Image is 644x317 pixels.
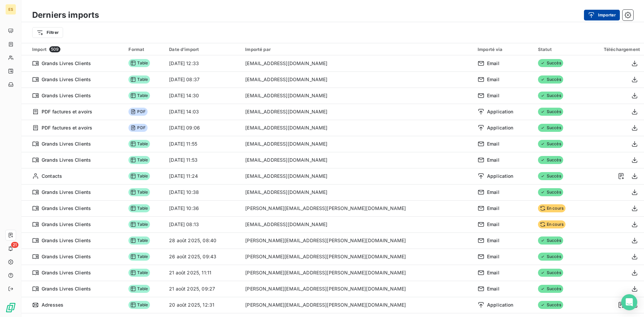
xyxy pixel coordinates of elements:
td: 20 août 2025, 12:31 [165,297,241,313]
span: Table [128,156,150,164]
div: Open Intercom Messenger [621,294,637,310]
span: Grands Livres Clients [42,157,91,163]
span: Succès [538,301,563,309]
div: Date d’import [169,47,237,52]
td: [EMAIL_ADDRESS][DOMAIN_NAME] [241,168,474,184]
td: [EMAIL_ADDRESS][DOMAIN_NAME] [241,152,474,168]
span: Succès [538,269,563,277]
h3: Derniers imports [32,9,99,21]
span: 21 [11,242,18,248]
span: PDF [128,124,147,132]
td: [EMAIL_ADDRESS][DOMAIN_NAME] [241,88,474,104]
span: PDF [128,108,147,116]
span: Table [128,204,150,212]
td: [EMAIL_ADDRESS][DOMAIN_NAME] [241,71,474,88]
span: PDF factures et avoirs [42,124,92,131]
span: Grands Livres Clients [42,189,91,196]
span: Email [487,269,499,276]
td: [DATE] 11:24 [165,168,241,184]
td: [DATE] 08:13 [165,216,241,232]
span: Email [487,60,499,67]
button: Filtrer [32,27,63,38]
span: Adresses [42,302,63,308]
div: Statut [538,47,579,52]
span: Table [128,301,150,309]
span: Table [128,188,150,196]
span: Table [128,172,150,180]
div: Format [128,47,161,52]
div: ES [5,4,16,15]
span: Table [128,236,150,245]
span: Email [487,285,499,292]
span: Application [487,173,514,179]
span: Table [128,269,150,277]
td: [EMAIL_ADDRESS][DOMAIN_NAME] [241,136,474,152]
td: [DATE] 08:37 [165,71,241,88]
span: Grands Livres Clients [42,76,91,83]
span: Application [487,302,514,308]
span: Succès [538,108,563,116]
span: Succès [538,124,563,132]
span: Grands Livres Clients [42,221,91,228]
td: [PERSON_NAME][EMAIL_ADDRESS][PERSON_NAME][DOMAIN_NAME] [241,281,474,297]
span: En cours [538,220,566,228]
span: Email [487,189,499,196]
span: Email [487,253,499,260]
td: [PERSON_NAME][EMAIL_ADDRESS][PERSON_NAME][DOMAIN_NAME] [241,200,474,216]
td: [DATE] 10:36 [165,200,241,216]
td: 21 août 2025, 11:11 [165,265,241,281]
div: Importé via [478,47,530,52]
span: Succès [538,172,563,180]
span: Email [487,157,499,163]
span: Succès [538,140,563,148]
div: Importé par [245,47,470,52]
span: Email [487,141,499,147]
td: [EMAIL_ADDRESS][DOMAIN_NAME] [241,184,474,200]
span: Table [128,140,150,148]
td: [DATE] 11:55 [165,136,241,152]
td: [PERSON_NAME][EMAIL_ADDRESS][PERSON_NAME][DOMAIN_NAME] [241,232,474,249]
span: Email [487,237,499,244]
span: Email [487,221,499,228]
td: [DATE] 14:30 [165,88,241,104]
td: [EMAIL_ADDRESS][DOMAIN_NAME] [241,104,474,120]
span: En cours [538,204,566,212]
span: Table [128,59,150,67]
span: Email [487,92,499,99]
td: [DATE] 14:03 [165,104,241,120]
span: Succès [538,156,563,164]
td: [DATE] 11:53 [165,152,241,168]
td: [EMAIL_ADDRESS][DOMAIN_NAME] [241,216,474,232]
img: Logo LeanPay [5,302,16,313]
td: [EMAIL_ADDRESS][DOMAIN_NAME] [241,120,474,136]
td: [PERSON_NAME][EMAIL_ADDRESS][PERSON_NAME][DOMAIN_NAME] [241,265,474,281]
span: Grands Livres Clients [42,92,91,99]
span: Succès [538,92,563,100]
span: Succès [538,253,563,261]
span: Grands Livres Clients [42,253,91,260]
span: Grands Livres Clients [42,205,91,212]
div: Import [32,46,120,52]
td: [PERSON_NAME][EMAIL_ADDRESS][PERSON_NAME][DOMAIN_NAME] [241,249,474,265]
td: 28 août 2025, 08:40 [165,232,241,249]
span: Grands Livres Clients [42,269,91,276]
td: [DATE] 09:06 [165,120,241,136]
span: PDF factures et avoirs [42,108,92,115]
td: [EMAIL_ADDRESS][DOMAIN_NAME] [241,55,474,71]
span: Grands Livres Clients [42,237,91,244]
span: Application [487,124,514,131]
td: [DATE] 12:33 [165,55,241,71]
span: Succès [538,236,563,245]
span: Contacts [42,173,62,179]
td: 21 août 2025, 09:27 [165,281,241,297]
td: [DATE] 10:38 [165,184,241,200]
span: Table [128,253,150,261]
span: Table [128,92,150,100]
span: Application [487,108,514,115]
span: Table [128,285,150,293]
span: Grands Livres Clients [42,285,91,292]
span: Succès [538,188,563,196]
span: Email [487,205,499,212]
td: 26 août 2025, 09:43 [165,249,241,265]
span: Succès [538,75,563,84]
